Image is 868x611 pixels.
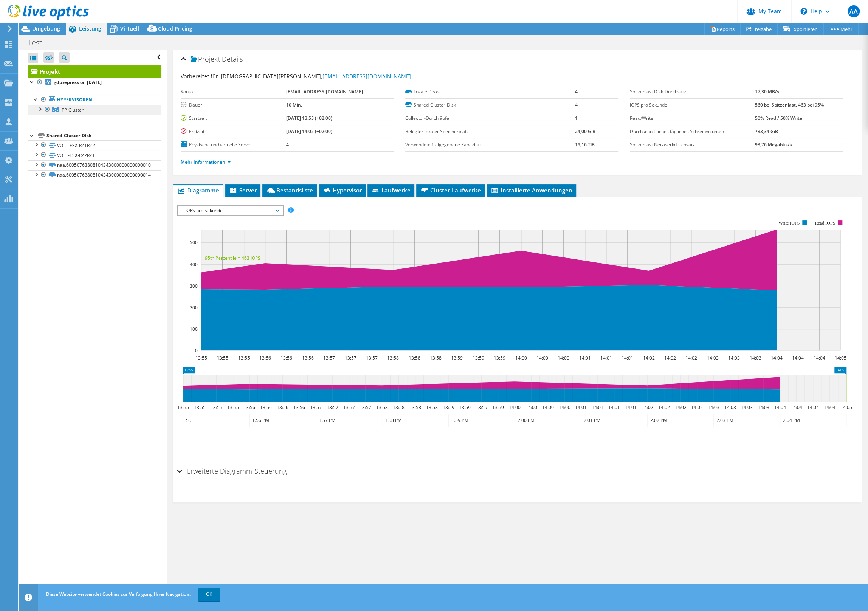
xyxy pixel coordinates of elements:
div: Shared-Cluster-Disk [46,131,161,140]
text: 13:55 [195,355,207,361]
text: 14:03 [724,404,736,411]
text: 13:55 [177,404,189,411]
label: Konto [181,88,286,96]
text: 14:03 [707,355,719,361]
a: Mehr Informationen [181,159,231,165]
text: 13:58 [430,355,442,361]
text: 14:02 [643,355,655,361]
text: 14:04 [792,355,804,361]
text: 13:56 [260,404,272,411]
b: 4 [286,141,289,148]
text: 13:55 [227,404,239,411]
span: Details [222,54,243,64]
text: 14:05 [840,404,852,411]
text: 14:02 [691,404,703,411]
text: 500 [190,239,198,246]
a: VOL1-ESX-RZ1RZ2 [28,140,161,150]
b: 4 [575,88,578,95]
label: Lokale Disks [405,88,575,96]
text: 13:58 [393,404,405,411]
text: 13:55 [238,355,250,361]
b: 93,76 Megabits/s [755,141,792,148]
span: PP-Cluster [62,107,84,113]
text: 14:01 [592,404,603,411]
text: 13:58 [387,355,399,361]
label: Shared-Cluster-Disk [405,101,575,109]
text: 14:02 [664,355,676,361]
label: Spitzenlast Disk-Durchsatz [630,88,755,96]
text: 14:04 [814,355,825,361]
text: 14:04 [824,404,835,411]
label: Dauer [181,101,286,109]
text: 13:57 [345,355,356,361]
span: Hypervisor [322,186,362,194]
span: Diese Website verwendet Cookies zur Verfolgung Ihrer Navigation. [46,591,191,597]
text: 13:59 [459,404,471,411]
text: 14:01 [625,404,637,411]
span: Laufwerke [371,186,411,194]
span: Leistung [79,25,101,32]
text: 13:58 [409,404,421,411]
text: 200 [190,304,198,311]
text: 13:56 [259,355,271,361]
text: 400 [190,261,198,268]
text: 0 [195,347,198,354]
label: IOPS pro Sekunde [630,101,755,109]
b: gdprepress on [DATE] [54,79,102,85]
span: [DEMOGRAPHIC_DATA][PERSON_NAME], [221,73,411,80]
a: Projekt [28,65,161,78]
text: 14:00 [509,404,521,411]
text: 14:03 [708,404,719,411]
text: 14:02 [685,355,697,361]
a: naa.60050763808104343000000000000010 [28,160,161,170]
b: [DATE] 13:55 (+02:00) [286,115,332,121]
span: Umgebung [32,25,60,32]
label: Physische und virtuelle Server [181,141,286,149]
a: gdprepress on [DATE] [28,78,161,87]
text: 14:04 [807,404,819,411]
text: 13:59 [443,404,454,411]
h2: Erweiterte Diagramm-Steuerung [177,464,287,479]
a: naa.60050763808104343000000000000014 [28,170,161,180]
span: Bestandsliste [266,186,313,194]
text: 13:57 [327,404,338,411]
text: 14:03 [741,404,753,411]
text: 14:04 [771,355,783,361]
text: 13:56 [302,355,314,361]
b: 1 [575,115,578,121]
a: Exportieren [777,23,824,35]
a: Reports [704,23,741,35]
a: Mehr [823,23,859,35]
text: 13:56 [277,404,288,411]
text: 13:57 [360,404,371,411]
span: Cluster-Laufwerke [420,186,481,194]
a: OK [198,588,220,601]
a: Hypervisoren [28,95,161,105]
text: 13:58 [409,355,420,361]
label: Durchschnittliches tägliches Schreibvolumen [630,128,755,135]
text: 13:56 [281,355,292,361]
label: Endzeit [181,128,286,135]
a: PP-Cluster [28,105,161,115]
a: [EMAIL_ADDRESS][DOMAIN_NAME] [322,73,411,80]
text: 13:59 [451,355,463,361]
label: Verwendete freigegebene Kapazität [405,141,575,149]
a: Freigabe [740,23,778,35]
text: 14:00 [558,355,569,361]
text: 13:59 [473,355,484,361]
span: Projekt [191,56,220,63]
text: 14:05 [835,355,846,361]
b: 24,00 GiB [575,128,595,135]
text: 13:57 [366,355,378,361]
text: 13:59 [492,404,504,411]
span: Server [229,186,257,194]
text: 14:02 [642,404,653,411]
text: 14:02 [658,404,670,411]
a: VOL1-ESX-RZ2RZ1 [28,150,161,160]
b: [EMAIL_ADDRESS][DOMAIN_NAME] [286,88,363,95]
h1: Test [25,39,54,47]
b: 19,16 TiB [575,141,595,148]
text: 14:00 [536,355,548,361]
text: 14:01 [600,355,612,361]
text: 100 [190,326,198,332]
